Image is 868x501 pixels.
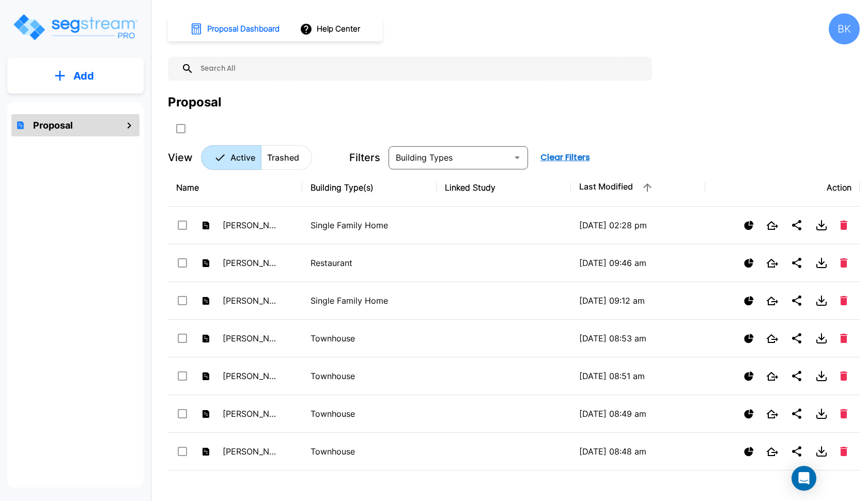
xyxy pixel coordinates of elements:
button: Delete [836,443,851,460]
button: Show Proposal Tiers [740,216,758,234]
p: Townhouse [311,445,428,458]
button: Download [811,441,832,462]
button: Show Proposal Tiers [740,443,758,461]
th: Building Type(s) [302,169,437,207]
p: Townhouse [311,408,428,420]
button: Open New Tab [762,330,782,347]
div: Proposal [168,93,222,112]
button: Open New Tab [762,217,782,234]
p: [DATE] 09:12 am [579,294,697,307]
button: Open [510,150,524,165]
div: BK [829,13,860,44]
p: Active [230,151,255,164]
p: View [168,150,193,165]
button: Delete [836,405,851,422]
input: Search All [194,57,647,81]
button: Show Proposal Tiers [740,254,758,272]
p: [PERSON_NAME] - [STREET_ADDRESS] [223,332,280,345]
p: Filters [349,150,380,165]
p: [DATE] 09:46 am [579,257,697,269]
th: Last Modified [571,169,705,207]
p: [PERSON_NAME] - 801 [PERSON_NAME] [223,294,280,307]
button: Open New Tab [762,443,782,460]
button: Delete [836,254,851,272]
button: Add [7,61,144,91]
button: Download [811,215,832,236]
button: Show Proposal Tiers [740,405,758,423]
p: [PERSON_NAME] - [STREET_ADDRESS] [223,445,280,458]
button: Delete [836,292,851,309]
button: Active [201,145,261,170]
p: Townhouse [311,332,428,345]
button: Share [786,441,807,462]
button: Proposal Dashboard [186,18,285,40]
p: Single Family Home [311,294,428,307]
p: [DATE] 08:53 am [579,332,697,345]
p: Townhouse [311,370,428,382]
div: Open Intercom Messenger [792,466,816,491]
p: Trashed [267,151,299,164]
button: Download [811,328,832,349]
p: [DATE] 08:48 am [579,445,697,458]
div: Name [176,181,294,194]
button: Download [811,479,832,499]
button: Share [786,290,807,311]
img: Logo [12,12,138,42]
button: Download [811,290,832,311]
button: Download [811,253,832,273]
button: Help Center [298,19,364,39]
button: Trashed [261,145,312,170]
p: [PERSON_NAME] - [STREET_ADDRESS] [223,370,280,382]
p: [DATE] 02:28 pm [579,219,697,231]
div: Platform [201,145,312,170]
p: Add [73,68,94,84]
button: Open New Tab [762,255,782,272]
h1: Proposal Dashboard [207,23,280,35]
th: Linked Study [437,169,571,207]
p: [PERSON_NAME] - [STREET_ADDRESS] [223,408,280,420]
h1: Proposal [33,118,73,132]
button: Clear Filters [536,147,594,168]
button: Delete [836,367,851,385]
button: Download [811,403,832,424]
p: Restaurant [311,257,428,269]
th: Action [705,169,860,207]
button: Show Proposal Tiers [740,330,758,348]
button: Delete [836,216,851,234]
button: Show Proposal Tiers [740,292,758,310]
p: [PERSON_NAME] - [STREET_ADDRESS] [223,219,280,231]
button: Open New Tab [762,405,782,422]
button: Download [811,366,832,386]
button: Share [786,403,807,424]
button: Show Proposal Tiers [740,367,758,385]
p: [PERSON_NAME] - [STREET_ADDRESS] [223,257,280,269]
button: Open New Tab [762,292,782,309]
button: SelectAll [171,118,191,139]
p: Single Family Home [311,219,428,231]
button: Share [786,215,807,236]
p: [DATE] 08:49 am [579,408,697,420]
button: Share [786,366,807,386]
button: Delete [836,330,851,347]
input: Building Types [392,150,508,165]
p: [DATE] 08:51 am [579,370,697,382]
button: Share [786,253,807,273]
button: Share [786,328,807,349]
button: Open New Tab [762,368,782,385]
